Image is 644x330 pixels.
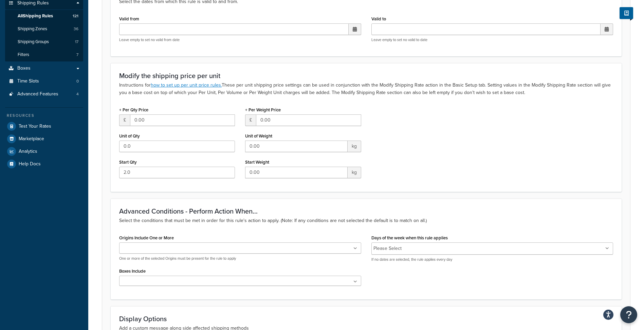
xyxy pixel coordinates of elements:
span: £ [245,114,256,126]
span: Filters [18,52,29,58]
label: Start Weight [245,160,269,165]
a: how to set up per unit price rules. [151,81,222,89]
span: 4 [76,91,79,97]
p: If no dates are selected, the rule applies every day [371,257,613,262]
span: Shipping Zones [18,26,47,32]
span: Analytics [19,149,37,154]
a: Marketplace [5,133,83,145]
a: Shipping Groups17 [5,36,83,48]
span: 7 [76,52,78,58]
li: Please Select [373,244,402,253]
label: Boxes Include [119,269,146,274]
a: Help Docs [5,158,83,170]
h3: Display Options [119,315,613,323]
span: Advanced Features [17,91,58,97]
label: Days of the week when this rule applies [371,235,448,240]
a: Shipping Zones36 [5,23,83,35]
span: Test Your Rates [19,124,51,129]
p: Instructions for These per unit shipping price settings can be used in conjunction with the Modif... [119,81,613,96]
p: Select the conditions that must be met in order for this rule's action to apply. (Note: If any co... [119,217,613,224]
li: Advanced Features [5,88,83,100]
label: Origins Include One or More [119,235,174,240]
h3: Advanced Conditions - Perform Action When... [119,207,613,215]
span: 0 [76,78,79,84]
li: Filters [5,49,83,61]
span: Boxes [17,66,31,71]
label: Valid to [371,16,386,21]
span: 17 [75,39,78,45]
span: kg [348,141,361,152]
li: Shipping Groups [5,36,83,48]
button: Show Help Docs [620,7,633,19]
label: Unit of Qty [119,133,140,139]
li: Shipping Zones [5,23,83,35]
span: All Shipping Rules [18,13,53,19]
span: 121 [73,13,78,19]
label: + Per Weight Price [245,107,281,112]
a: Analytics [5,145,83,158]
h3: Modify the shipping price per unit [119,72,613,79]
label: Unit of Weight [245,133,272,139]
label: Start Qty [119,160,137,165]
p: One or more of the selected Origins must be present for the rule to apply [119,256,361,261]
span: Shipping Groups [18,39,49,45]
a: Time Slots0 [5,75,83,88]
a: Test Your Rates [5,120,83,132]
p: Leave empty to set no valid to date [371,37,613,42]
span: Marketplace [19,136,44,142]
label: + Per Qty Price [119,107,148,112]
span: kg [348,167,361,178]
span: Help Docs [19,161,41,167]
a: Boxes [5,62,83,75]
a: AllShipping Rules121 [5,10,83,22]
span: £ [119,114,130,126]
label: Valid from [119,16,139,21]
p: Leave empty to set no valid from date [119,37,361,42]
span: 36 [74,26,78,32]
div: Resources [5,113,83,118]
span: Time Slots [17,78,39,84]
a: Filters7 [5,49,83,61]
button: Open Resource Center [620,306,637,323]
span: Shipping Rules [17,0,49,6]
li: Time Slots [5,75,83,88]
a: Advanced Features4 [5,88,83,100]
